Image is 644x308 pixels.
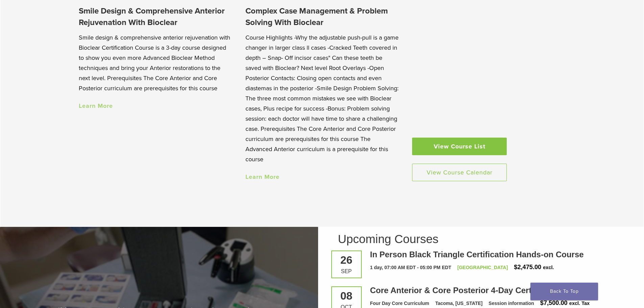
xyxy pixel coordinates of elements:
[245,173,280,181] a: Learn More
[370,264,451,271] div: 1 day, 07:00 AM EDT - 05:00 PM EDT
[245,5,399,28] h3: Complex Case Management & Problem Solving With Bioclear
[530,283,598,300] a: Back To Top
[337,269,356,274] div: Sep
[543,265,554,270] span: excl.
[370,300,429,307] div: Four Day Core Curriculum
[79,5,232,28] h3: Smile Design & Comprehensive Anterior Rejuvenation With Bioclear
[412,164,507,181] a: View Course Calendar
[569,301,590,306] span: excl. Tax
[457,265,508,270] a: [GEOGRAPHIC_DATA]
[514,264,541,270] span: $2,475.00
[245,32,399,164] p: Course Highlights -Why the adjustable push-pull is a game changer in larger class ll cases -Crack...
[412,138,507,155] a: View Course List
[337,290,356,301] div: 08
[540,300,568,306] span: $7,500.00
[337,255,356,265] div: 26
[79,32,232,93] p: Smile design & comprehensive anterior rejuvenation with Bioclear Certification Course is a 3-day ...
[488,300,534,307] div: Session information
[370,286,593,295] a: Core Anterior & Core Posterior 4-Day Certification Course
[79,102,113,110] a: Learn More
[370,250,584,259] a: In Person Black Triangle Certification Hands-on Course
[435,300,482,307] div: Tacoma, [US_STATE]
[338,233,633,245] h2: Upcoming Courses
